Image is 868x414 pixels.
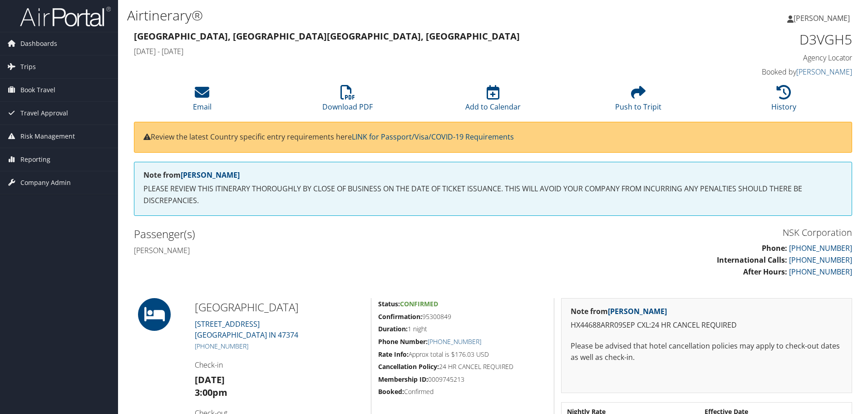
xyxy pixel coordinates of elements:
h2: [GEOGRAPHIC_DATA] [195,299,364,315]
h5: Approx total is $176.03 USD [378,350,547,359]
strong: Membership ID: [378,375,428,384]
p: Review the latest Country specific entry requirements here [143,131,843,143]
a: Download PDF [322,90,373,112]
span: Reporting [20,148,50,171]
strong: After Hours: [743,267,787,277]
strong: Phone Number: [378,337,428,346]
span: Trips [20,55,36,78]
strong: Status: [378,299,400,308]
a: [PHONE_NUMBER] [195,342,248,350]
span: Dashboards [20,32,57,55]
a: [PHONE_NUMBER] [789,255,852,265]
h4: [DATE] - [DATE] [134,46,669,56]
strong: Note from [571,306,667,316]
p: Please be advised that hotel cancellation policies may apply to check-out dates as well as check-in. [571,340,843,364]
strong: Rate Info: [378,350,409,359]
a: [PERSON_NAME] [787,5,859,32]
strong: Duration: [378,324,408,333]
span: Book Travel [20,79,55,101]
a: [PERSON_NAME] [181,170,240,180]
span: Travel Approval [20,102,68,125]
span: Risk Management [20,125,75,148]
strong: [GEOGRAPHIC_DATA], [GEOGRAPHIC_DATA] [GEOGRAPHIC_DATA], [GEOGRAPHIC_DATA] [134,30,520,42]
h1: Airtinerary® [127,6,615,25]
strong: Cancellation Policy: [378,362,439,371]
h1: D3VGH5 [683,30,852,49]
span: Confirmed [400,299,438,308]
h4: Booked by [683,67,852,77]
h4: [PERSON_NAME] [134,245,486,255]
a: Push to Tripit [615,90,661,112]
h2: Passenger(s) [134,226,486,242]
strong: 3:00pm [195,386,227,399]
a: LINK for Passport/Visa/COVID-19 Requirements [352,132,514,142]
p: HX44688ARR09SEP CXL:24 HR CANCEL REQUIRED [571,319,843,331]
h5: 24 HR CANCEL REQUIRED [378,362,547,371]
strong: Confirmation: [378,312,422,321]
a: Add to Calendar [465,90,521,112]
strong: Phone: [762,243,787,253]
h4: Check-in [195,360,364,370]
a: [PHONE_NUMBER] [789,243,852,253]
a: History [771,90,796,112]
h5: 95300849 [378,312,547,321]
span: [PERSON_NAME] [794,13,850,23]
strong: [DATE] [195,374,225,386]
h5: 1 night [378,324,547,334]
h3: NSK Corporation [500,226,852,239]
a: Email [193,90,212,112]
span: Company Admin [20,171,71,194]
strong: Note from [143,170,240,180]
a: [PHONE_NUMBER] [789,267,852,277]
h5: 0009745213 [378,375,547,384]
h4: Agency Locator [683,53,852,63]
img: airportal-logo.png [20,6,111,27]
strong: International Calls: [717,255,787,265]
a: [PHONE_NUMBER] [428,337,481,346]
h5: Confirmed [378,387,547,396]
strong: Booked: [378,387,404,396]
a: [STREET_ADDRESS][GEOGRAPHIC_DATA] IN 47374 [195,319,298,340]
a: [PERSON_NAME] [608,306,667,316]
p: PLEASE REVIEW THIS ITINERARY THOROUGHLY BY CLOSE OF BUSINESS ON THE DATE OF TICKET ISSUANCE. THIS... [143,183,843,206]
a: [PERSON_NAME] [796,67,852,77]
